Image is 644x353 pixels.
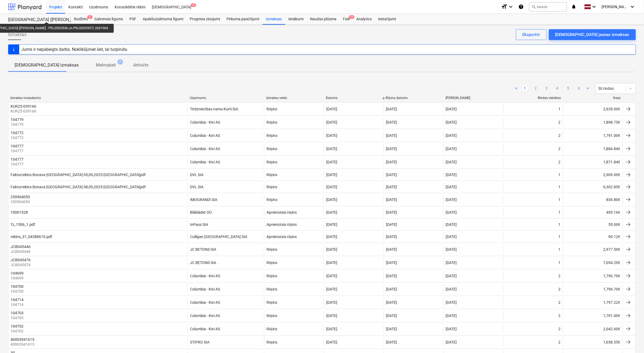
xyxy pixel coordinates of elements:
[386,287,397,291] div: [DATE]
[190,120,220,124] div: Columbia - Kivi AS
[446,274,457,278] div: [DATE]
[190,314,220,318] div: Columbia - Kivi AS
[87,15,93,19] span: 1
[326,260,337,265] div: [DATE]
[559,147,561,151] div: 2
[446,210,457,215] div: [DATE]
[326,120,337,124] div: [DATE]
[326,160,337,164] div: [DATE]
[563,258,623,268] div: 7,054.20€
[563,337,623,347] div: 1,658.55€
[326,340,337,344] div: [DATE]
[529,2,567,11] button: Meklēt
[11,258,31,262] div: JCB045476
[21,47,128,52] div: Jums ir nepabeigts darbs. Noklikšķiniet šeit, lai turpinātu
[11,173,146,177] div: Fakturrekins Bonava [GEOGRAPHIC_DATA] 05,09,2025-[GEOGRAPHIC_DATA]pdf
[446,96,501,100] div: [PERSON_NAME]
[190,147,220,151] div: Columbia - Kivi AS
[11,275,25,281] p: 104699
[523,31,540,38] div: Eksportēt
[11,271,24,275] div: 104699
[386,197,397,202] div: [DATE]
[266,260,277,265] div: Rēķins
[533,85,539,92] a: Page 2
[285,14,307,25] a: Ienākumi
[386,160,397,164] div: [DATE]
[559,287,561,291] div: 2
[563,195,623,204] div: 836.80€
[591,4,598,10] i: keyboard_arrow_down
[375,14,399,25] div: Iestatījumi
[563,117,623,127] div: 1,898.75€
[11,289,25,294] p: 104700
[11,249,32,254] p: JCB045446
[266,340,277,345] div: Rēķins
[518,4,524,10] i: Zināšanu pamats
[15,62,79,68] p: [DEMOGRAPHIC_DATA] izmaksas
[446,107,457,111] div: [DATE]
[571,4,577,10] i: notifications
[563,157,623,167] div: 1,871.84€
[190,210,212,215] div: Blåkläder OÜ
[326,327,337,331] div: [DATE]
[326,185,337,189] div: [DATE]
[266,247,277,252] div: Rēķins
[559,133,561,138] div: 2
[91,14,126,25] div: Galvenais līgums
[266,120,277,125] div: Rēķins
[386,222,397,227] div: [DATE]
[266,314,277,318] div: Rēķins
[505,96,561,100] div: Rindas vienības
[563,284,623,294] div: 1,796.70€
[559,173,561,177] div: 1
[446,222,457,227] div: [DATE]
[326,173,337,177] div: [DATE]
[326,314,337,318] div: [DATE]
[190,173,203,177] div: DVL SIA
[8,31,26,38] span: Izmaksas
[262,14,285,25] a: Izmaksas
[190,96,262,100] div: Uzņēmums
[446,327,457,331] div: [DATE]
[559,300,561,305] div: 2
[266,274,277,278] div: Rēķins
[266,210,297,215] div: Apvienotais rēķins
[266,197,277,202] div: Rēķins
[349,15,355,19] span: 5
[266,222,297,227] div: Apvienotais rēķins
[516,29,547,40] button: Eksportēt
[266,133,277,138] div: Rēķins
[386,235,397,239] div: [DATE]
[543,85,550,92] a: Page 3
[446,147,457,151] div: [DATE]
[126,14,139,25] div: PSF
[71,14,91,25] a: Budžets1
[353,14,375,25] a: Analytics
[266,235,297,239] div: Apvienotais rēķins
[190,340,209,344] div: STIPRO SIA
[266,300,277,305] div: Rēķins
[266,107,277,111] div: Rēķins
[326,274,337,278] div: [DATE]
[559,197,561,202] div: 1
[11,199,31,204] p: 250904059
[386,173,397,177] div: [DATE]
[71,14,91,25] div: Budžets
[326,147,337,151] div: [DATE]
[190,300,220,305] div: Columbia - Kivi AS
[326,96,381,100] div: Datums
[266,160,277,164] div: Rēķins
[446,173,457,177] div: [DATE]
[11,222,35,227] div: TJ_1506_1.pdf
[11,324,24,328] div: 104702
[326,107,337,111] div: [DATE]
[326,222,337,227] div: [DATE]
[266,287,277,292] div: Rēķins
[190,260,216,265] div: JC BETONS SIA
[11,284,24,289] div: 104700
[563,232,623,241] div: 90.12€
[522,85,528,92] a: Page 1 is your current page
[559,235,561,239] div: 1
[559,222,561,227] div: 1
